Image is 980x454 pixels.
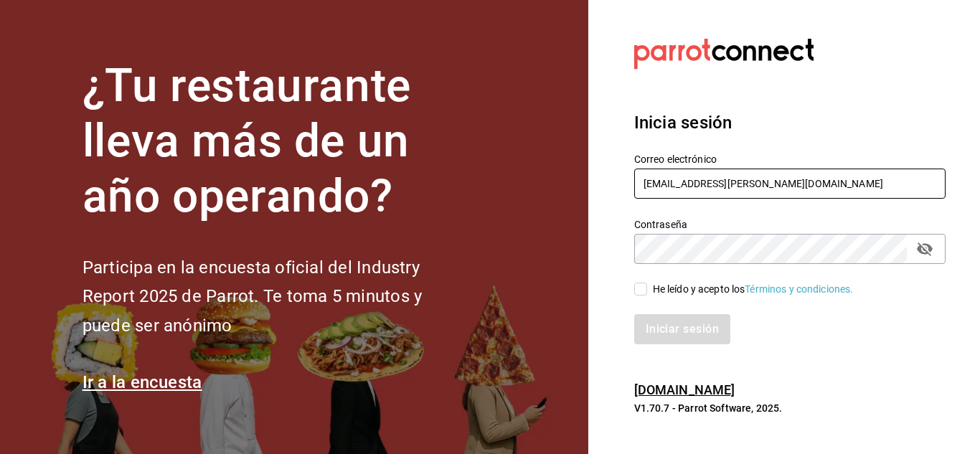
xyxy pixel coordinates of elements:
[634,169,946,199] input: Ingresa tu correo electrónico
[634,110,946,136] h3: Inicia sesión
[83,372,202,392] a: Ir a la encuesta
[83,59,470,224] h1: ¿Tu restaurante lleva más de un año operando?
[634,382,735,397] a: [DOMAIN_NAME]
[653,282,854,297] div: He leído y acepto los
[634,154,946,164] label: Correo electrónico
[745,283,853,295] a: Términos y condiciones.
[83,253,470,341] h2: Participa en la encuesta oficial del Industry Report 2025 de Parrot. Te toma 5 minutos y puede se...
[913,237,937,261] button: passwordField
[634,401,946,415] p: V1.70.7 - Parrot Software, 2025.
[634,219,946,230] label: Contraseña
